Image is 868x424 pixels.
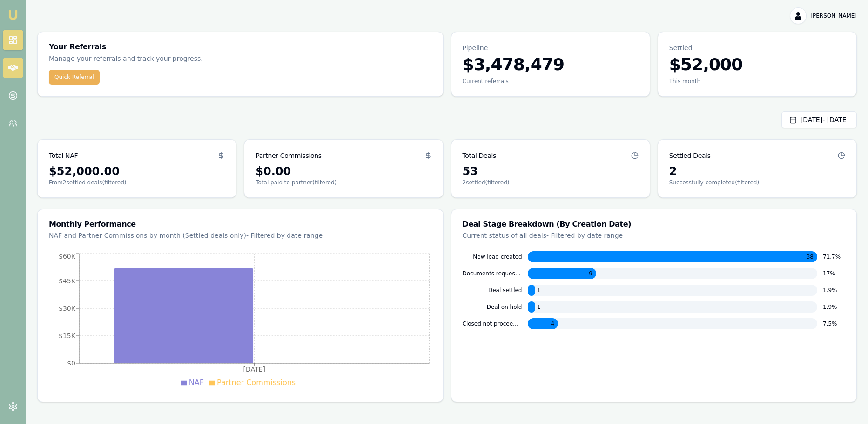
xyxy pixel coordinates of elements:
tspan: $45K [59,277,76,285]
p: 2 settled (filtered) [463,179,639,186]
p: Settled [669,43,845,52]
div: NEW LEAD CREATED [463,253,522,261]
div: 7.5 % [823,320,845,327]
div: 2 [669,164,845,179]
p: Current status of all deals - Filtered by date range [463,231,846,240]
p: Pipeline [463,43,639,52]
span: 4 [551,320,554,327]
h3: Total NAF [49,151,78,160]
button: [DATE]- [DATE] [781,111,857,128]
tspan: $0 [67,359,75,367]
h3: Monthly Performance [49,221,432,228]
span: 9 [589,270,592,277]
div: $0.00 [256,164,431,179]
h3: $52,000 [669,55,845,74]
tspan: $60K [59,253,76,260]
div: 71.7 % [823,253,845,261]
div: $52,000.00 [49,164,225,179]
span: Partner Commissions [217,378,296,387]
span: [PERSON_NAME] [810,12,857,20]
div: DOCUMENTS REQUESTED FROM CLIENT [463,270,522,277]
p: Successfully completed (filtered) [669,179,845,186]
p: From 2 settled deals (filtered) [49,179,225,186]
button: Quick Referral [49,70,100,85]
div: CLOSED NOT PROCEEDING [463,320,522,327]
div: 1.9 % [823,303,845,311]
tspan: $15K [59,332,76,339]
div: DEAL SETTLED [463,287,522,294]
div: DEAL ON HOLD [463,303,522,311]
span: NAF [189,378,204,387]
div: Current referrals [463,78,639,85]
h3: Your Referrals [49,43,432,51]
img: emu-icon-u.png [7,9,19,20]
p: Manage your referrals and track your progress. [49,53,287,64]
h3: Partner Commissions [256,151,321,160]
h3: Deal Stage Breakdown (By Creation Date) [463,221,846,228]
h3: Settled Deals [669,151,711,160]
p: NAF and Partner Commissions by month (Settled deals only) - Filtered by date range [49,231,432,240]
div: 53 [463,164,639,179]
span: 1 [537,287,541,294]
h3: $3,478,479 [463,55,639,74]
span: 38 [807,253,814,261]
div: This month [669,78,845,85]
h3: Total Deals [463,151,496,160]
span: 1 [537,303,541,311]
tspan: [DATE] [243,365,265,373]
div: 1.9 % [823,287,845,294]
p: Total paid to partner (filtered) [256,179,431,186]
div: 17 % [823,270,845,277]
tspan: $30K [59,305,76,312]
